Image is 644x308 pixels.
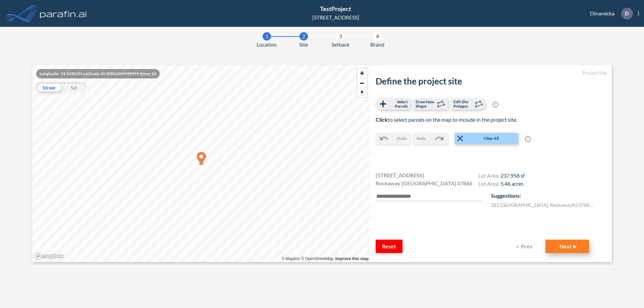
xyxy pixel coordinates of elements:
p: Suggestions: [491,192,606,200]
span: Undo [397,135,407,141]
div: Longitude: -74.5496101 Latitude: 40.90962469999999 Zoom: 16 [36,69,160,78]
button: Redo [413,133,448,144]
a: Improve this map [335,256,369,261]
span: Site [299,41,308,49]
div: Sat [61,82,87,93]
span: to select parcels on the map to include in the project site. [376,116,517,123]
img: logo [39,7,88,20]
span: Rockaway [GEOGRAPHIC_DATA] 07866 [376,179,472,187]
span: 237,958 sf [500,172,525,179]
button: Reset bearing to north [357,88,367,98]
button: Next [545,240,589,253]
a: OpenStreetMap [301,256,333,261]
a: Mapbox [281,256,300,261]
h2: Define the project site [376,76,606,86]
div: [STREET_ADDRESS] [312,13,359,21]
button: Reset [376,240,402,253]
button: Undo [376,133,410,144]
button: Clear All [454,133,518,144]
canvas: Map [32,65,370,262]
span: Brand [370,41,384,49]
span: Draw New Shape [416,100,435,108]
div: Dinamicka [580,8,639,19]
label: 321 [GEOGRAPHIC_DATA] , Rockaway , NJ 07866 , US [491,201,595,208]
span: TestProject [320,5,351,12]
span: [STREET_ADDRESS] [376,171,424,179]
div: 3 [336,32,345,41]
span: Clear All [465,135,518,141]
div: 2 [300,32,308,41]
div: 1 [263,32,271,41]
h4: Lot Area: [478,180,525,188]
div: Map marker [197,152,206,166]
button: Zoom out [357,78,367,88]
div: Street [36,82,61,93]
span: Setback [331,41,350,49]
b: Click [376,116,388,123]
span: Location [257,41,277,49]
h4: Lot Area: [478,172,525,180]
button: Prev [512,240,539,253]
p: D [625,10,629,16]
a: Mapbox homepage [34,252,64,260]
h5: Project Site [376,70,606,76]
span: ? [492,102,498,108]
button: Zoom in [357,68,367,78]
span: Select Parcels [388,100,408,108]
span: ? [525,136,531,142]
span: Edit Site Polygon [453,100,473,108]
span: 5.46 acres [500,180,524,187]
span: Redo [417,135,426,141]
div: 4 [373,32,382,41]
